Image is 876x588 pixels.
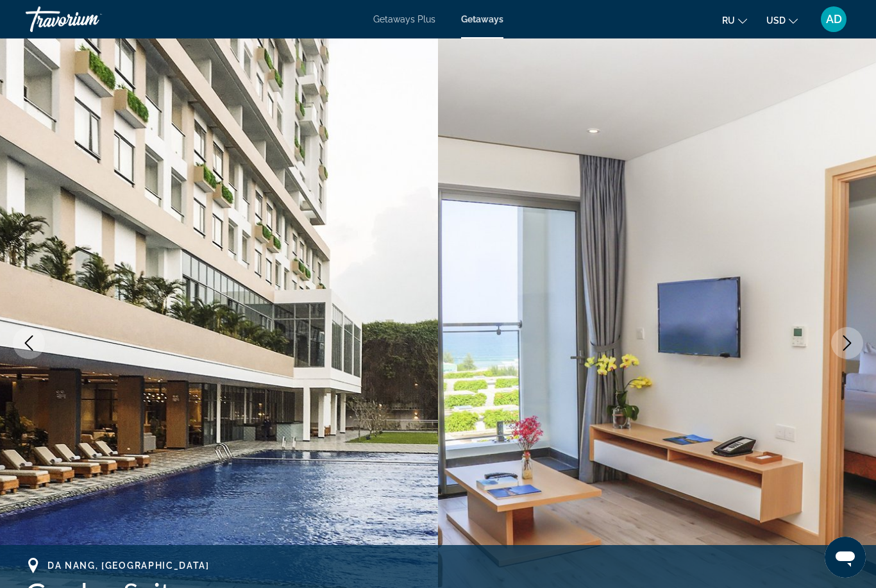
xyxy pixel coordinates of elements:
span: ru [722,15,735,26]
button: Change language [722,11,747,29]
a: Getaways Plus [373,14,435,24]
button: Change currency [766,11,798,29]
button: User Menu [817,6,850,33]
button: Previous image [13,327,45,359]
iframe: Кнопка запуска окна обмена сообщениями [825,537,866,578]
span: AD [826,13,842,26]
button: Next image [831,327,863,359]
a: Getaways [461,14,503,24]
span: Da Nang, [GEOGRAPHIC_DATA] [47,560,210,571]
a: Travorium [26,3,154,36]
span: USD [766,15,786,26]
